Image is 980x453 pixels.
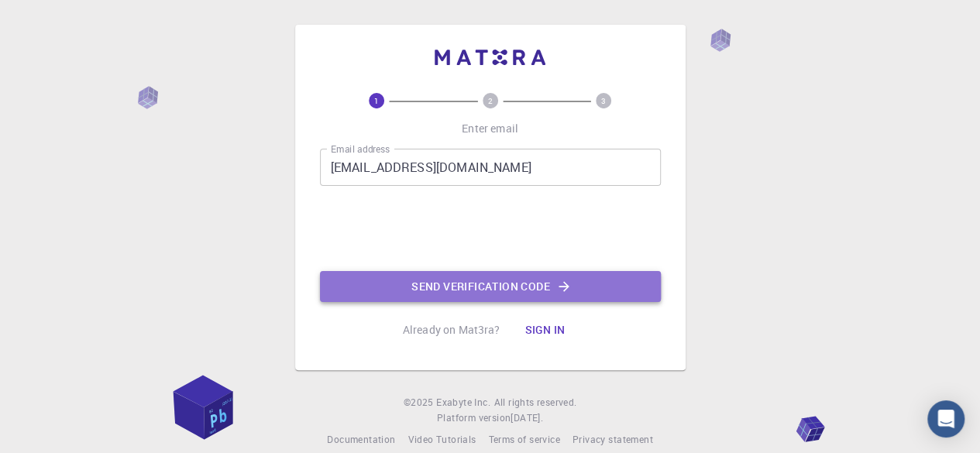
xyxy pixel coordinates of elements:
span: Exabyte Inc. [436,396,490,408]
label: Email address [331,142,390,156]
a: Terms of service [488,432,559,448]
span: Documentation [327,433,395,445]
a: [DATE]. [511,410,543,426]
a: Exabyte Inc. [436,395,490,410]
p: Already on Mat3ra? [403,322,500,338]
iframe: reCAPTCHA [373,198,608,259]
button: Sign in [512,314,577,345]
span: [DATE] . [511,411,543,424]
span: Video Tutorials [407,433,476,445]
a: Documentation [327,432,395,448]
span: Terms of service [488,433,559,445]
a: Video Tutorials [407,432,476,448]
p: Enter email [462,121,518,136]
span: Privacy statement [573,433,653,445]
text: 2 [488,95,493,106]
a: Privacy statement [573,432,653,448]
text: 3 [601,95,606,106]
span: Platform version [437,410,511,426]
span: © 2025 [404,395,436,410]
div: Open Intercom Messenger [927,400,965,438]
text: 1 [374,95,379,106]
span: All rights reserved. [493,395,576,410]
button: Send verification code [320,271,661,302]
